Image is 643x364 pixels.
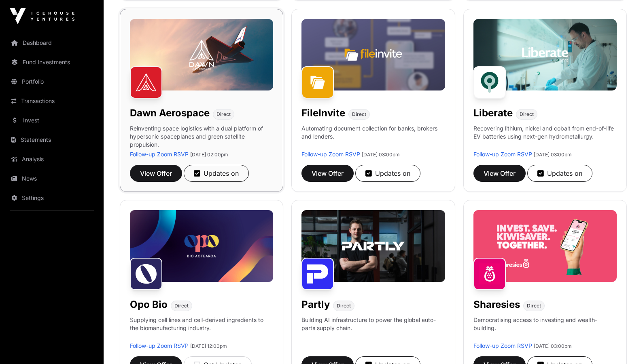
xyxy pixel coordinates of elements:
img: Opo Bio [130,258,162,290]
span: [DATE] 03:00pm [362,151,400,158]
span: [DATE] 03:00pm [534,343,572,349]
h1: Partly [301,298,330,311]
img: Liberate [473,66,506,99]
span: Direct [352,111,366,118]
iframe: Chat Widget [603,325,643,364]
span: Direct [337,303,351,309]
span: View Offer [140,168,172,178]
p: Supplying cell lines and cell-derived ingredients to the biomanufacturing industry. [130,316,273,332]
span: Direct [520,111,534,118]
img: Partly [301,258,334,290]
h1: Opo Bio [130,298,168,311]
button: Updates on [184,165,249,182]
div: Updates on [365,168,410,178]
a: Follow-up Zoom RSVP [473,342,532,349]
h1: FileInvite [301,107,345,120]
span: [DATE] 02:00pm [190,151,228,158]
a: Statements [6,131,97,149]
p: Automating document collection for banks, brokers and lenders. [301,124,445,150]
button: Updates on [527,165,592,182]
h1: Sharesies [473,298,520,311]
button: Updates on [355,165,420,182]
span: Direct [216,111,231,118]
img: FileInvite [301,66,334,99]
a: Follow-up Zoom RSVP [130,342,189,349]
span: Direct [174,303,189,309]
span: View Offer [484,168,516,178]
a: Invest [6,112,97,129]
button: View Offer [301,165,354,182]
img: Sharesies [473,258,506,290]
img: Liberate-Banner.jpg [473,19,617,90]
span: View Offer [312,168,344,178]
a: Portfolio [6,73,97,90]
a: News [6,170,97,187]
p: Reinventing space logistics with a dual platform of hypersonic spaceplanes and green satellite pr... [130,124,273,150]
h1: Dawn Aerospace [130,107,210,120]
button: View Offer [130,165,182,182]
p: Building AI infrastructure to power the global auto-parts supply chain. [301,316,445,342]
img: File-Invite-Banner.jpg [301,19,445,90]
a: Follow-up Zoom RSVP [473,151,532,158]
a: Follow-up Zoom RSVP [301,151,360,158]
span: [DATE] 03:00pm [534,151,572,158]
a: Follow-up Zoom RSVP [130,151,189,158]
a: Dashboard [6,34,97,52]
div: Updates on [537,168,582,178]
span: Direct [527,303,541,309]
button: View Offer [473,165,526,182]
a: Analysis [6,150,97,168]
h1: Liberate [473,107,513,120]
a: Settings [6,189,97,207]
img: Opo-Bio-Banner.jpg [130,210,273,282]
div: Updates on [194,168,239,178]
a: Fund Investments [6,53,97,71]
img: Dawn Aerospace [130,66,162,99]
p: Democratising access to investing and wealth-building. [473,316,617,342]
img: Dawn-Banner.jpg [130,19,273,90]
img: Partly-Banner.jpg [301,210,445,282]
img: Icehouse Ventures Logo [10,8,74,24]
img: Sharesies-Banner.jpg [473,210,617,282]
span: [DATE] 12:00pm [190,343,227,349]
a: Transactions [6,92,97,110]
p: Recovering lithium, nickel and cobalt from end-of-life EV batteries using next-gen hydrometallurgy. [473,124,617,150]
